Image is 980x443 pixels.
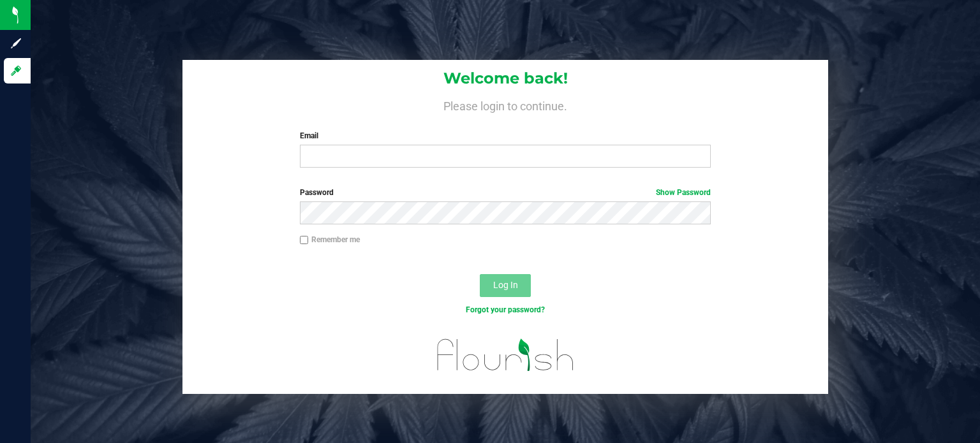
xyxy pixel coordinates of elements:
[300,130,711,142] label: Email
[656,188,711,197] a: Show Password
[10,64,22,77] inline-svg: Log in
[182,97,828,112] h4: Please login to continue.
[300,188,334,197] span: Password
[466,305,545,314] a: Forgot your password?
[480,274,531,297] button: Log In
[425,329,586,381] img: flourish_logo.svg
[300,234,360,245] label: Remember me
[182,70,828,87] h1: Welcome back!
[300,236,309,245] input: Remember me
[10,37,22,50] inline-svg: Sign up
[493,280,518,290] span: Log In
